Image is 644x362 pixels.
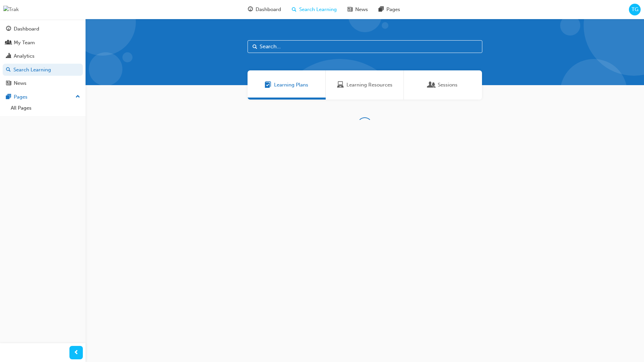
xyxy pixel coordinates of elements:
[6,26,11,32] span: guage-icon
[386,6,400,13] span: Pages
[265,81,271,89] span: Learning Plans
[632,6,638,13] span: TG
[3,21,83,91] button: DashboardMy TeamAnalyticsSearch LearningNews
[299,6,337,13] span: Search Learning
[3,91,83,103] button: Pages
[6,94,11,100] span: pages-icon
[3,64,83,76] a: Search Learning
[346,81,392,89] span: Learning Resources
[3,77,83,89] a: News
[355,6,368,13] span: News
[253,43,257,51] span: Search
[75,93,80,101] span: up-icon
[74,349,79,357] span: prev-icon
[286,3,342,16] a: search-iconSearch Learning
[428,81,435,89] span: Sessions
[373,3,406,16] a: pages-iconPages
[248,40,482,53] input: Search...
[6,67,11,73] span: search-icon
[14,79,26,87] div: News
[3,37,83,49] a: My Team
[438,81,458,89] span: Sessions
[292,5,297,14] span: search-icon
[3,50,83,62] a: Analytics
[248,5,253,14] span: guage-icon
[248,70,326,100] a: Learning PlansLearning Plans
[14,93,28,101] div: Pages
[379,5,384,14] span: pages-icon
[8,103,83,113] a: All Pages
[3,23,83,35] a: Dashboard
[6,53,11,59] span: chart-icon
[3,6,19,13] img: Trak
[14,39,35,47] div: My Team
[342,3,373,16] a: news-iconNews
[629,4,641,15] button: TG
[14,52,35,60] div: Analytics
[256,6,281,13] span: Dashboard
[326,70,404,100] a: Learning ResourcesLearning Resources
[404,70,482,100] a: SessionsSessions
[6,80,11,86] span: news-icon
[337,81,344,89] span: Learning Resources
[347,5,353,14] span: news-icon
[243,3,286,16] a: guage-iconDashboard
[14,25,39,33] div: Dashboard
[6,40,11,46] span: people-icon
[274,81,308,89] span: Learning Plans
